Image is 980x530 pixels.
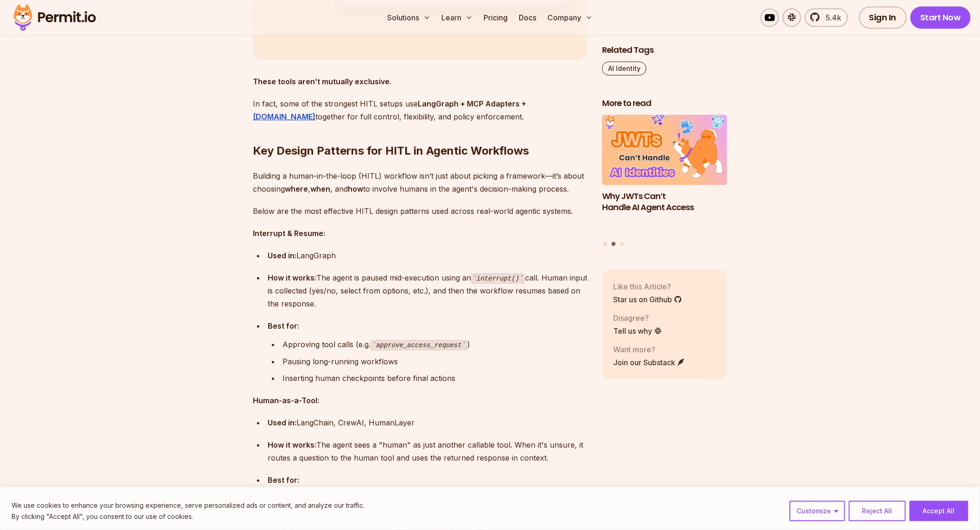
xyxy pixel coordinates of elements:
h3: Why JWTs Can’t Handle AI Agent Access [602,190,727,213]
p: By clicking "Accept All", you consent to our use of cookies. [12,511,364,522]
strong: how [348,184,363,193]
p: Below are the most effective HITL design patterns used across real-world agentic systems. [253,205,587,218]
li: 2 of 3 [602,115,727,237]
a: [DOMAIN_NAME] [253,112,315,121]
button: Go to slide 1 [603,242,607,246]
div: The agent sees a "human" as just another callable tool. When it's unsure, it routes a question to... [268,438,587,464]
p: Like this Article? [613,281,682,292]
strong: Human-as-a-Tool: [253,396,319,405]
button: Accept All [910,501,968,521]
strong: LangGraph + MCP Adapters + [418,99,526,108]
span: 5.4k [821,12,842,23]
h2: Related Tags [602,44,727,56]
a: Start Now [911,6,971,29]
div: Inserting human checkpoints before final actions [283,372,587,385]
div: Posts [602,115,727,248]
p: In fact, some of the strongest HITL setups use together for full control, flexibility, and policy... [253,97,587,123]
strong: Best for: [268,475,299,485]
button: Go to slide 2 [612,242,616,246]
strong: Best for: [268,321,299,330]
strong: Interrupt & Resume: [253,229,325,238]
a: Join our Substack [613,356,685,368]
strong: when [310,184,330,193]
div: Approving tool calls (e.g. ) [283,338,587,351]
button: Learn [438,8,477,27]
button: Reject All [849,501,906,521]
p: Disagree? [613,312,662,323]
h2: Key Design Patterns for HITL in Agentic Workflows [253,106,587,158]
code: interrupt() [471,273,525,284]
button: Solutions [384,8,434,27]
div: The agent is paused mid-execution using an call. Human input is collected (yes/no, select from op... [268,271,587,311]
a: Pricing [480,8,512,27]
div: LangGraph [268,249,587,262]
h2: More to read [602,98,727,109]
button: Go to slide 3 [620,242,624,246]
strong: How it works: [268,273,316,282]
div: Pausing long-running workflows [283,355,587,368]
img: Why JWTs Can’t Handle AI Agent Access [602,115,727,185]
strong: Used in: [268,418,296,427]
strong: These tools aren’t mutually exclusive. [253,77,391,86]
p: Building a human-in-the-loop (HITL) workflow isn’t just about picking a framework—it’s about choo... [253,169,587,195]
a: Tell us why [613,325,662,336]
button: Customize [790,501,845,521]
strong: Used in: [268,251,296,260]
a: 5.4k [805,8,848,27]
div: LangChain, CrewAI, HumanLayer [268,416,587,429]
a: Sign In [859,6,907,29]
button: Company [544,8,597,27]
p: We use cookies to enhance your browsing experience, serve personalized ads or content, and analyz... [12,500,364,511]
a: Star us on Github [613,293,682,305]
strong: How it works: [268,440,316,449]
img: Permit logo [9,2,100,33]
p: Want more? [613,343,685,355]
strong: where [285,184,308,193]
code: approve_access_request [371,340,468,351]
a: Docs [515,8,540,27]
a: AI Identity [602,62,647,75]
